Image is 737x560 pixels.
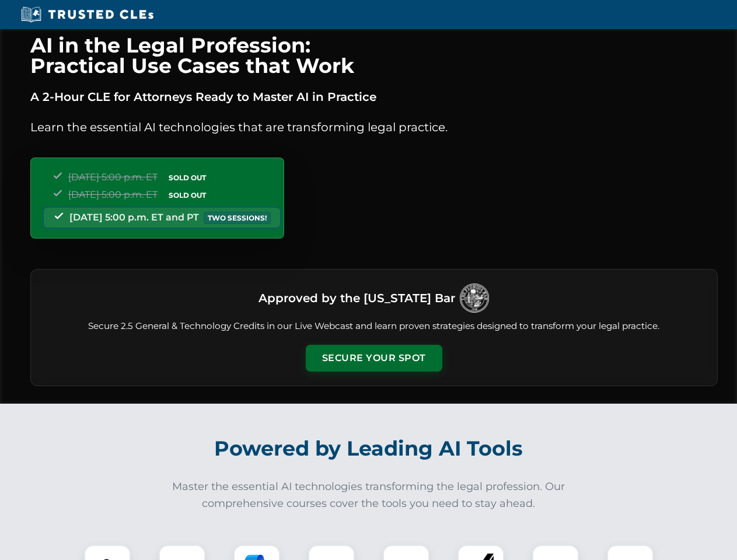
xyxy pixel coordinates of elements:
h1: AI in the Legal Profession: Practical Use Cases that Work [30,35,718,76]
img: Trusted CLEs [18,6,157,23]
button: Secure Your Spot [306,345,442,372]
p: Master the essential AI technologies transforming the legal profession. Our comprehensive courses... [165,478,573,512]
p: Secure 2.5 General & Technology Credits in our Live Webcast and learn proven strategies designed ... [45,320,703,333]
img: Logo [460,283,489,313]
p: A 2-Hour CLE for Attorneys Ready to Master AI in Practice [30,87,718,106]
h3: Approved by the [US_STATE] Bar [259,288,455,309]
span: SOLD OUT [165,189,210,201]
span: [DATE] 5:00 p.m. ET [68,171,158,183]
span: [DATE] 5:00 p.m. ET [68,189,158,200]
h2: Powered by Leading AI Tools [46,428,692,469]
span: SOLD OUT [165,171,210,184]
p: Learn the essential AI technologies that are transforming legal practice. [30,118,718,136]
